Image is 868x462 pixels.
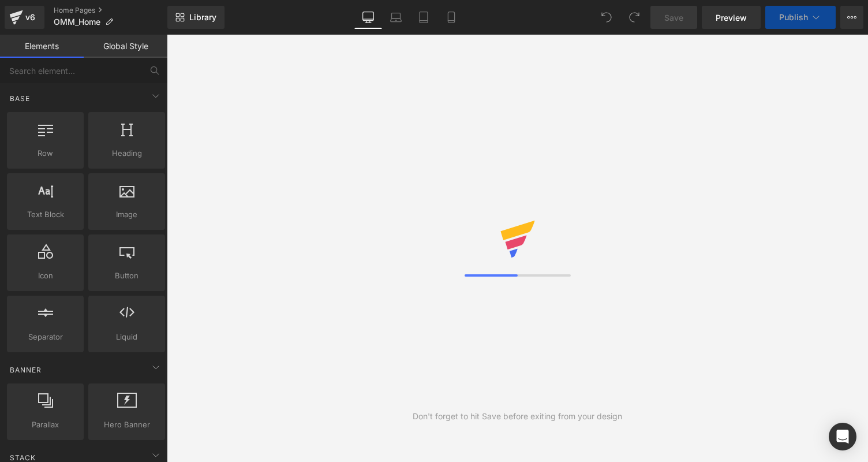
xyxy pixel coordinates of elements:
div: Open Intercom Messenger [829,423,856,450]
span: Banner [9,364,43,375]
button: Undo [595,6,618,29]
span: Image [92,208,162,221]
a: Global Style [84,35,167,58]
span: Icon [10,270,80,282]
button: Redo [623,6,646,29]
button: More [840,6,863,29]
span: Separator [10,331,80,343]
span: Publish [779,13,808,22]
span: Preview [716,12,747,24]
span: Text Block [10,208,80,221]
a: Preview [702,6,761,29]
span: Row [10,147,80,159]
a: Home Pages [54,6,167,15]
a: Tablet [410,6,437,29]
span: OMM_Home [54,17,100,27]
span: Parallax [10,419,80,431]
div: v6 [23,10,38,25]
span: Library [189,12,216,23]
a: Laptop [382,6,410,29]
span: Button [92,270,162,282]
span: Heading [92,147,162,159]
a: New Library [167,6,225,29]
button: Publish [765,6,836,29]
div: Don't forget to hit Save before exiting from your design [413,410,622,423]
span: Hero Banner [92,419,162,431]
span: Base [9,93,31,104]
span: Liquid [92,331,162,343]
a: v6 [5,6,44,29]
span: Save [664,12,683,24]
a: Mobile [437,6,465,29]
a: Desktop [354,6,382,29]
